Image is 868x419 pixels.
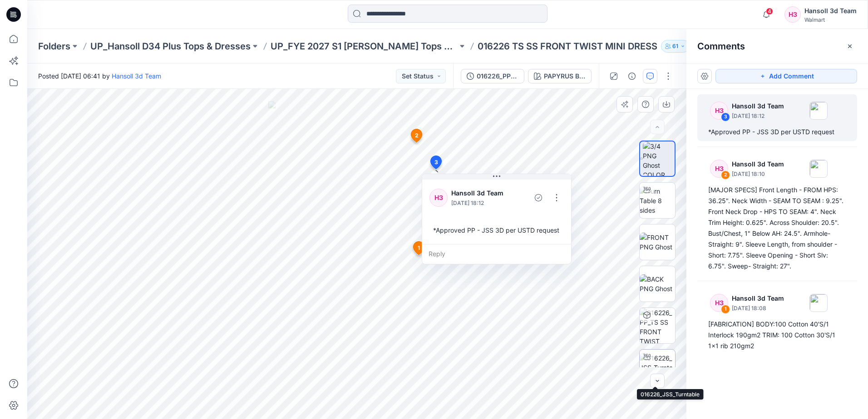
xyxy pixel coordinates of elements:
[640,186,675,215] img: Turn Table 8 sides
[710,102,728,120] div: H3
[429,222,564,239] div: *Approved PP - JSS 3D per USTD request
[732,170,784,179] p: [DATE] 18:10
[732,293,784,304] p: Hansoll 3d Team
[640,274,675,293] img: BACK PNG Ghost
[640,308,675,343] img: 016226_PP_TS SS FRONT TWIST MINI DRESS_JSS PAPYRUS BEIGE/ BLACK SOOT STRIPE (W113250407MJ01AA)
[732,112,784,121] p: [DATE] 18:12
[477,71,518,81] div: 016226_PP_TS SS FRONT TWIST MINI DRESS_JSS
[451,199,511,208] p: [DATE] 18:12
[544,71,586,81] div: PAPYRUS BEIGE/ BLACK SOOT STRIPE (W113250407MJ01AA)
[112,72,161,80] a: Hansoll 3d Team
[643,141,675,176] img: 3/4 PNG Ghost COLOR RUN
[640,233,675,252] img: FRONT PNG Ghost
[708,185,846,272] div: [MAJOR SPECS] Front Length - FROM HPS: 36.25". Neck Width - SEAM TO SEAM : 9.25". Front Neck Drop...
[640,353,675,382] img: 016226_JSS_Turntable
[708,127,846,137] div: *Approved PP - JSS 3D per USTD request
[804,16,857,23] div: Walmart
[528,69,592,83] button: PAPYRUS BEIGE/ BLACK SOOT STRIPE (W113250407MJ01AA)
[715,69,857,83] button: Add Comment
[697,41,745,52] h2: Comments
[38,40,70,53] a: Folders
[38,71,161,81] span: Posted [DATE] 06:41 by
[732,101,784,112] p: Hansoll 3d Team
[721,305,730,314] div: 1
[478,40,657,53] p: 016226 TS SS FRONT TWIST MINI DRESS
[766,8,773,15] span: 4
[661,40,690,53] button: 61
[461,69,524,83] button: 016226_PP_TS SS FRONT TWIST MINI DRESS_JSS
[418,244,420,252] span: 1
[710,294,728,312] div: H3
[625,69,639,83] button: Details
[721,171,730,180] div: 2
[422,244,571,264] div: Reply
[451,188,511,199] p: Hansoll 3d Team
[429,189,448,207] div: H3
[732,159,784,170] p: Hansoll 3d Team
[710,160,728,178] div: H3
[415,132,419,140] span: 2
[271,40,458,53] a: UP_FYE 2027 S1 [PERSON_NAME] Tops Sweaters Dresses
[732,304,784,313] p: [DATE] 18:08
[672,41,678,51] p: 61
[804,5,857,16] div: Hansoll 3d Team
[708,319,846,351] div: [FABRICATION] BODY:100 Cotton 40'S/1 Interlock 190gm2 TRIM: 100 Cotton 30'S/1 1x1 rib 210gm2
[721,112,730,122] div: 3
[434,158,438,166] span: 3
[784,6,801,23] div: H3
[90,40,251,53] a: UP_Hansoll D34 Plus Tops & Dresses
